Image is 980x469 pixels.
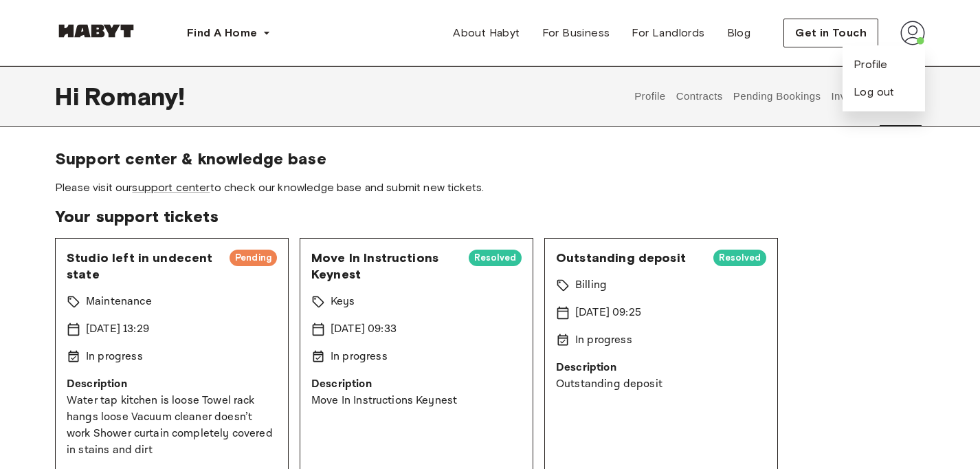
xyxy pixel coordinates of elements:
[632,25,704,41] span: For Landlords
[132,181,210,194] a: support center
[829,66,873,127] button: Invoices
[442,19,531,47] a: About Habyt
[55,149,925,169] span: Support center & knowledge base
[575,305,641,321] p: [DATE] 09:25
[556,250,702,266] span: Outstanding deposit
[453,25,520,41] span: About Habyt
[633,66,668,127] button: Profile
[731,66,823,127] button: Pending Bookings
[55,24,137,38] img: Habyt
[331,294,355,310] p: Keys
[469,251,522,265] span: Resolved
[542,25,610,41] span: For Business
[783,19,878,47] button: Get in Touch
[55,206,925,227] span: Your support tickets
[55,180,925,195] span: Please visit our to check our knowledge base and submit new tickets.
[575,332,632,349] p: In progress
[67,393,277,459] p: Water tap kitchen is loose Towel rack hangs loose Vacuum cleaner doesn’t work Shower curtain comp...
[716,19,762,47] a: Blog
[531,19,621,47] a: For Business
[674,66,724,127] button: Contracts
[556,376,766,393] p: Outstanding deposit
[854,84,895,100] button: Log out
[67,250,219,283] span: Studio left in undecent state
[331,349,388,365] p: In progress
[230,251,277,265] span: Pending
[331,321,397,338] p: [DATE] 09:33
[55,82,85,111] span: Hi
[86,294,152,310] p: Maintenance
[630,66,925,127] div: user profile tabs
[556,360,766,376] p: Description
[575,277,607,294] p: Billing
[85,82,185,111] span: Romany !
[311,376,522,393] p: Description
[311,393,522,409] p: Move In Instructions Keynest
[86,321,149,338] p: [DATE] 13:29
[727,25,751,41] span: Blog
[176,19,282,47] button: Find A Home
[900,21,925,45] img: avatar
[86,349,143,365] p: In progress
[311,250,458,283] span: Move In Instructions Keynest
[67,376,277,393] p: Description
[187,25,257,41] span: Find A Home
[795,25,867,41] span: Get in Touch
[854,56,888,73] a: Profile
[713,251,766,265] span: Resolved
[621,19,715,47] a: For Landlords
